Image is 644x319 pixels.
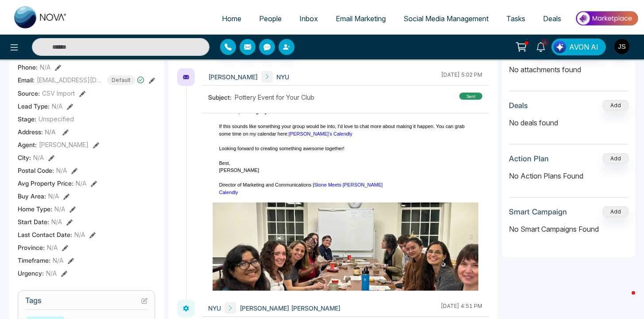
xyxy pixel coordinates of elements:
[327,10,395,27] a: Email Marketing
[54,204,65,214] span: N/A
[509,117,628,128] p: No deals found
[509,171,628,181] p: No Action Plans Found
[543,14,561,23] span: Deals
[18,268,44,278] span: Urgency :
[18,75,35,85] span: Email:
[259,14,282,23] span: People
[509,207,567,216] h3: Smart Campaign
[18,217,49,226] span: Start Date :
[509,101,528,110] h3: Deals
[18,204,52,214] span: Home Type :
[208,303,221,313] span: NYU
[33,153,44,162] span: N/A
[614,39,629,54] img: User Avatar
[107,75,135,85] span: Default
[42,89,75,98] span: CSV Import
[208,72,258,82] span: [PERSON_NAME]
[18,191,46,201] span: Buy Area :
[56,166,67,175] span: N/A
[18,166,54,175] span: Postal Code :
[46,268,57,278] span: N/A
[52,101,62,111] span: N/A
[18,62,38,72] span: Phone:
[40,62,50,72] span: N/A
[76,179,86,188] span: N/A
[45,128,56,136] span: N/A
[222,14,241,23] span: Home
[208,93,235,102] span: Subject:
[53,256,63,265] span: N/A
[240,303,341,313] span: [PERSON_NAME] [PERSON_NAME]
[574,8,639,28] img: Market-place.gif
[554,41,566,53] img: Lead Flow
[403,14,489,23] span: Social Media Management
[603,206,628,217] button: Add
[18,101,50,111] span: Lead Type:
[250,10,291,27] a: People
[39,140,89,149] span: [PERSON_NAME]
[441,71,482,82] div: [DATE] 5:02 PM
[395,10,497,27] a: Social Media Management
[18,243,45,252] span: Province :
[276,72,289,82] span: NYU
[51,217,62,226] span: N/A
[299,14,318,23] span: Inbox
[569,42,598,52] span: AVON AI
[74,230,85,239] span: N/A
[18,89,40,98] span: Source:
[603,153,628,164] button: Add
[291,10,327,27] a: Inbox
[18,179,74,188] span: Avg Property Price :
[509,224,628,234] p: No Smart Campaigns Found
[18,153,31,162] span: City :
[336,14,386,23] span: Email Marketing
[603,100,628,111] button: Add
[48,191,59,201] span: N/A
[39,114,74,124] span: Unspecified
[441,302,482,314] div: [DATE] 4:51 PM
[530,39,551,54] a: 4
[614,289,635,310] iframe: Intercom live chat
[18,230,72,239] span: Last Contact Date :
[37,75,103,85] span: [EMAIL_ADDRESS][DOMAIN_NAME]
[551,39,606,55] button: AVON AI
[459,93,482,100] div: sent
[509,58,628,75] p: No attachments found
[18,140,37,149] span: Agent:
[534,10,570,27] a: Deals
[25,296,147,310] h3: Tags
[497,10,534,27] a: Tasks
[235,93,314,102] span: Pottery Event for Your Club
[18,256,50,265] span: Timeframe :
[18,127,56,136] span: Address:
[47,243,58,252] span: N/A
[14,6,67,28] img: Nova CRM Logo
[506,14,525,23] span: Tasks
[541,39,549,47] span: 4
[18,114,36,124] span: Stage:
[213,10,250,27] a: Home
[509,154,549,163] h3: Action Plan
